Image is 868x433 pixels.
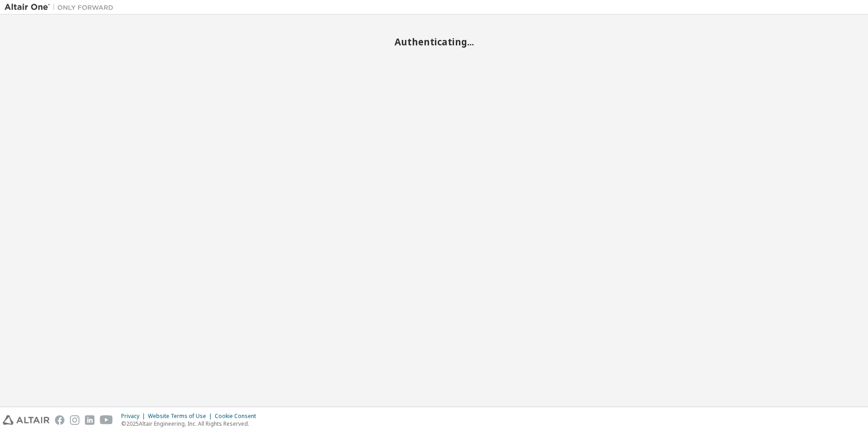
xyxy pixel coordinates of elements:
[100,415,113,425] img: youtube.svg
[70,415,79,425] img: instagram.svg
[55,415,64,425] img: facebook.svg
[5,36,863,48] h2: Authenticating...
[215,413,261,420] div: Cookie Consent
[121,420,261,428] p: © 2025 Altair Engineering, Inc. All Rights Reserved.
[148,413,215,420] div: Website Terms of Use
[85,415,94,425] img: linkedin.svg
[3,415,49,425] img: altair_logo.svg
[121,413,148,420] div: Privacy
[5,3,118,12] img: Altair One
